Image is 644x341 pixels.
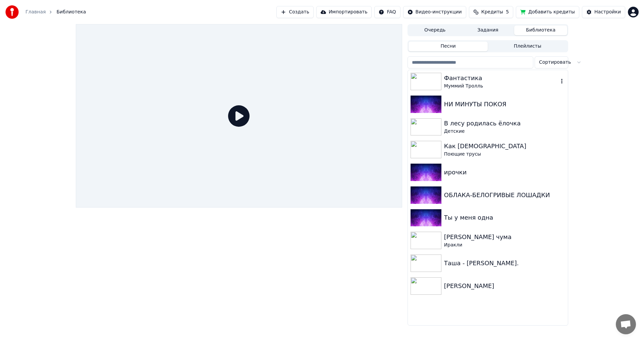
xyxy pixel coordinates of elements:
div: [PERSON_NAME] чума [444,232,565,242]
span: 5 [506,9,509,15]
img: youka [5,5,19,19]
button: Импортировать [316,6,372,18]
span: Сортировать [539,59,571,66]
div: Иракли [444,242,565,248]
div: [PERSON_NAME] [444,281,565,291]
div: Поющие трусы [444,151,565,158]
button: FAQ [374,6,400,18]
span: Кредиты [481,9,503,15]
div: Как [DEMOGRAPHIC_DATA] [444,141,565,151]
div: ирочки [444,168,565,177]
button: Песни [409,42,488,51]
div: Детские [444,128,565,135]
button: Очередь [409,25,462,35]
button: Библиотека [514,25,567,35]
nav: breadcrumb [25,9,86,15]
button: Задания [462,25,515,35]
div: Ты у меня одна [444,213,565,222]
a: Главная [25,9,46,15]
div: В лесу родилась ёлочка [444,119,565,128]
button: Видео-инструкции [403,6,466,18]
button: Кредиты5 [469,6,513,18]
span: Библиотека [56,9,86,15]
div: ОБЛАКА-БЕЛОГРИВЫЕ ЛОШАДКИ [444,190,565,200]
button: Настройки [582,6,625,18]
button: Плейлисты [488,42,567,51]
div: Таша - [PERSON_NAME]. [444,259,565,268]
button: Добавить кредиты [516,6,579,18]
div: Муммий Тролль [444,83,558,90]
button: Создать [276,6,313,18]
div: Фантастика [444,73,558,83]
div: Открытый чат [616,314,636,334]
div: Настройки [594,9,621,15]
div: НИ МИНУТЫ ПОКОЯ [444,100,565,109]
